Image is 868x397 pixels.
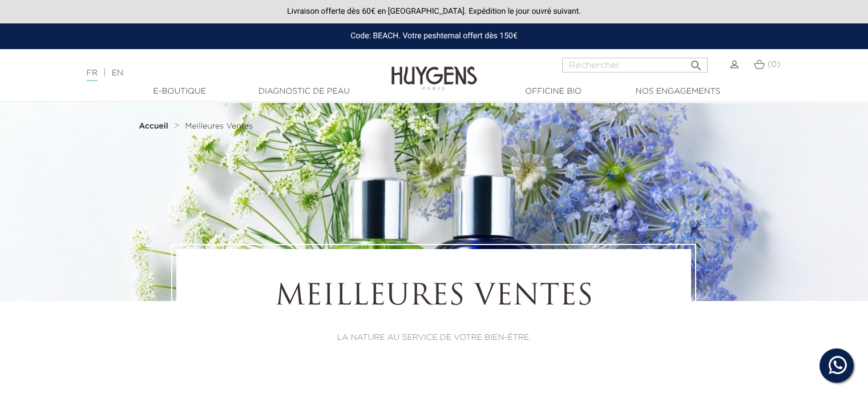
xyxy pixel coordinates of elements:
[689,55,703,69] i: 
[123,86,237,98] a: E-Boutique
[496,86,611,98] a: Officine Bio
[112,69,123,77] a: EN
[391,48,477,92] img: Huygens
[87,69,98,81] a: FR
[185,122,253,130] span: Meilleures Ventes
[139,122,168,130] strong: Accueil
[621,86,735,98] a: Nos engagements
[208,332,660,344] p: LA NATURE AU SERVICE DE VOTRE BIEN-ÊTRE.
[768,61,780,69] span: (0)
[686,54,706,70] button: 
[185,122,253,131] a: Meilleures Ventes
[247,86,361,98] a: Diagnostic de peau
[139,122,171,131] a: Accueil
[562,58,708,73] input: Rechercher
[81,66,353,80] div: |
[208,280,660,315] h1: Meilleures Ventes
